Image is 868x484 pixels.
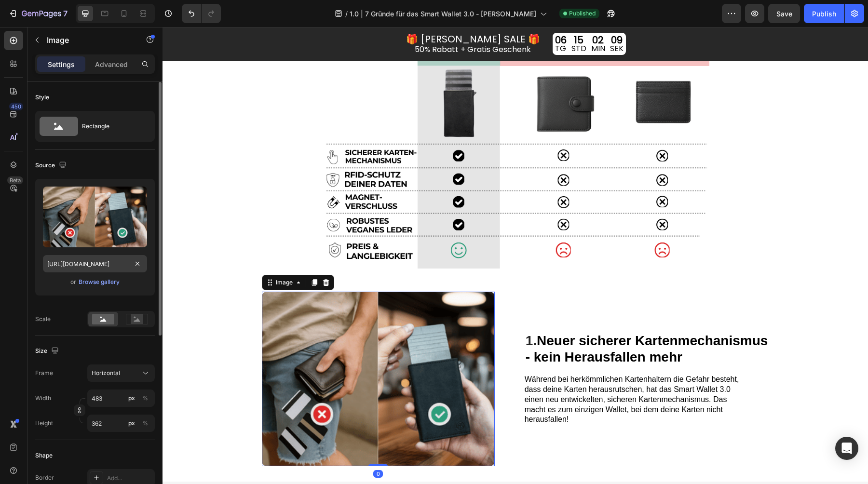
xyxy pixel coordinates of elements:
[804,4,844,23] button: Publish
[35,93,49,102] div: Style
[4,4,72,23] button: 7
[128,419,135,428] div: px
[128,394,135,403] div: px
[768,4,800,23] button: Save
[569,9,596,18] span: Published
[163,27,868,484] iframe: Design area
[43,187,147,247] img: preview-image
[126,417,137,429] button: %
[139,417,151,429] button: px
[345,9,348,19] span: /
[70,276,76,288] span: or
[35,315,51,323] div: Scale
[35,394,51,403] label: Width
[87,364,155,382] button: Horizontal
[92,369,120,377] span: Horizontal
[43,255,147,272] input: https://example.com/image.jpg
[363,323,520,337] strong: - kein Herausfallen mehr
[82,115,141,137] div: Rectangle
[35,159,68,172] div: Source
[87,415,155,432] input: px%
[95,59,128,69] p: Advanced
[87,390,155,407] input: px%
[776,10,792,18] span: Save
[35,369,53,377] label: Frame
[374,306,605,321] strong: Neuer sicherer Kartenmechanismus
[362,305,607,339] h2: 1.
[350,9,536,19] span: 1.0 | 7 Gründe für das Smart Wallet 3.0 - [PERSON_NAME]
[362,348,577,396] span: Während bei herkömmlichen Kartenhaltern die Gefahr besteht, dass deine Karten herausrutschen, hat...
[35,451,53,460] div: Shape
[126,392,137,404] button: %
[78,277,120,287] button: Browse gallery
[63,8,68,19] p: 7
[107,474,152,483] div: Add...
[812,9,836,19] div: Publish
[7,176,23,184] div: Beta
[835,437,858,460] div: Open Intercom Messenger
[35,345,61,358] div: Size
[142,419,148,428] div: %
[211,443,220,451] div: 0
[9,103,23,110] div: 450
[35,419,53,428] label: Height
[35,473,54,482] div: Border
[139,392,151,404] button: px
[48,59,75,69] p: Settings
[142,394,148,403] div: %
[79,278,120,286] div: Browse gallery
[47,34,129,46] p: Image
[182,4,221,23] div: Undo/Redo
